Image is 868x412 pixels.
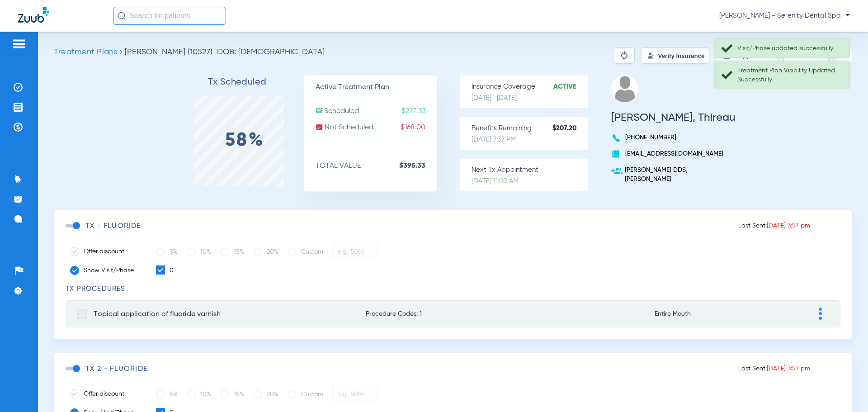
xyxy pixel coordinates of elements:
p: Not Scheduled [316,123,437,132]
h3: [PERSON_NAME], Thireau [611,113,736,122]
label: 15% [220,385,244,403]
label: 15% [220,243,244,261]
label: 5% [156,385,178,403]
img: add-user.svg [611,166,623,177]
img: hamburger-icon [12,38,26,49]
img: Reparse [619,50,630,61]
label: 10% [187,243,211,261]
img: Verify Insurance [647,52,655,59]
input: e.g. 50% [332,385,377,403]
p: TOTAL VALUE [316,161,437,170]
span: Topical application of fluoride varnish [94,311,221,318]
label: 20% [253,243,278,261]
p: [DATE] 7:37 PM [472,135,588,144]
h3: TX 2 - fluoride [85,365,147,374]
iframe: Chat Widget [823,369,868,412]
span: $168.00 [401,123,437,132]
p: [PHONE_NUMBER] [611,133,736,142]
label: Offer discount [70,247,142,256]
strong: $395.33 [399,161,437,170]
label: 20% [253,385,278,403]
p: [EMAIL_ADDRESS][DOMAIN_NAME] [611,149,736,158]
h3: TX Procedures [66,284,840,294]
img: profile.png [611,75,638,102]
p: Next Tx Appointment [472,166,588,175]
p: Scheduled [316,107,437,116]
input: Search for patients [113,7,226,25]
p: Last Sent: [738,221,810,230]
img: Search Icon [118,12,126,20]
span: [DATE] 3:57 pm [767,223,810,229]
span: Treatment Plans [54,48,117,56]
span: Entire Mouth [655,311,751,317]
div: Treatment Plan Visibility Updated Successfully [737,66,842,84]
label: Custom [288,243,323,261]
strong: $207.20 [552,124,588,133]
label: 58% [225,136,264,145]
h3: TX - fluoride [85,222,141,231]
img: group-dot-blue.svg [819,308,822,320]
span: $227.33 [401,107,437,116]
label: Show Visit/Phase [70,266,142,275]
p: Active Treatment Plan [316,83,437,92]
img: scheduled.svg [316,107,323,114]
strong: Active [553,82,588,91]
div: Visit/Phase updated successfully. [737,44,842,53]
img: Zuub Logo [18,7,49,23]
span: [PERSON_NAME] (10527) [125,48,212,56]
label: 5% [156,243,178,261]
input: e.g. 50% [332,242,377,260]
label: 10% [187,385,211,403]
p: [DATE] 11:00 AM [472,177,588,186]
p: [PERSON_NAME] DDS, [PERSON_NAME] [611,166,736,184]
img: book.svg [611,149,620,158]
p: Insurance Coverage [472,82,588,91]
span: Procedure Codes: 1 [366,311,590,317]
p: Last Sent: [738,364,810,373]
label: 0 [156,265,174,275]
label: Custom [288,385,323,403]
span: [DATE] 3:57 pm [767,365,810,372]
span: [PERSON_NAME] - Serenity Dental Spa [719,11,850,20]
label: Offer discount [70,389,142,398]
span: DOB: [DEMOGRAPHIC_DATA] [217,47,325,57]
p: Benefits Remaining [472,124,588,133]
h3: Tx Scheduled [170,78,304,87]
mat-expansion-panel-header: Topical application of fluoride varnishProcedure Codes: 1Entire Mouth [66,300,840,327]
p: [DATE] - [DATE] [472,94,588,103]
img: group.svg [77,309,87,319]
img: not-scheduled.svg [316,123,323,131]
img: voice-call-b.svg [611,133,623,143]
button: Verify Insurance [641,47,709,64]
